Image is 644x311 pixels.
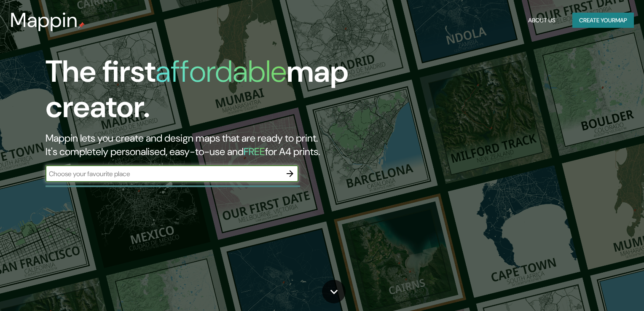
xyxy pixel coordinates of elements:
button: Create yourmap [572,13,634,28]
h1: The first map creator. [46,54,368,131]
h2: Mappin lets you create and design maps that are ready to print. It's completely personalised, eas... [46,131,368,158]
img: mappin-pin [78,22,85,29]
button: About Us [525,13,559,28]
input: Choose your favourite place [46,169,282,179]
h1: affordable [156,52,287,91]
h5: FREE [244,145,265,158]
h3: Mappin [10,8,78,32]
